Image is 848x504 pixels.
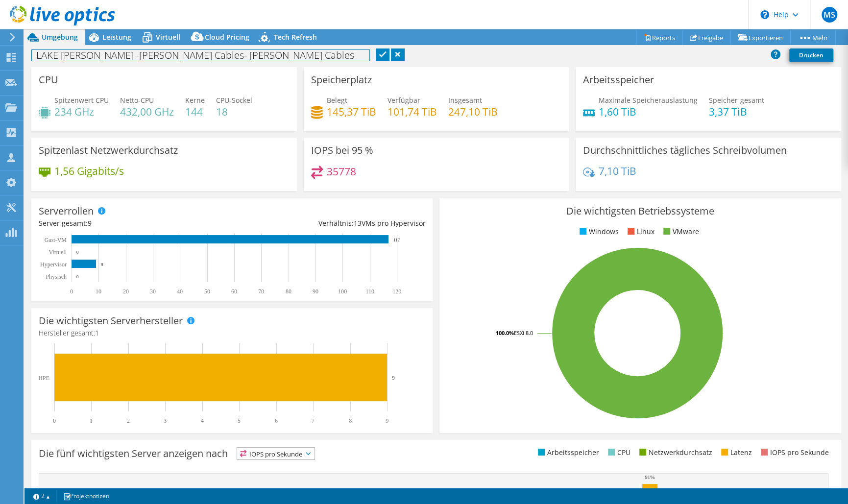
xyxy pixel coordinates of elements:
[54,96,109,105] span: Spitzenwert CPU
[95,328,99,337] span: 1
[393,238,400,242] text: 117
[32,50,369,61] h1: LAKE [PERSON_NAME] - [PERSON_NAME] Cables - [PERSON_NAME] Cables
[730,30,791,45] a: Exportieren
[127,417,130,424] text: 2
[636,30,683,45] a: Reports
[164,417,167,424] text: 3
[70,288,73,295] text: 0
[76,274,79,279] text: 0
[790,30,836,45] a: Mehr
[120,96,154,105] span: Netto-CPU
[577,226,619,237] li: Windows
[583,145,786,156] h3: Durchschnittliches tägliches Schreibvolumen
[40,261,67,268] text: Hypervisor
[311,145,373,156] h3: IOPS bei 95 %
[56,490,116,502] a: Projektnotizen
[313,288,318,295] text: 90
[216,106,252,117] h4: 18
[392,288,401,295] text: 120
[682,30,731,45] a: Freigabe
[39,206,94,216] h3: Serverrollen
[101,262,103,267] text: 9
[338,288,347,295] text: 100
[327,96,347,105] span: Belegt
[365,288,374,295] text: 110
[327,106,376,117] h4: 145,37 TiB
[205,32,249,42] span: Cloud Pricing
[39,328,425,338] h4: Hersteller gesamt:
[286,288,291,295] text: 80
[327,166,356,177] h4: 35778
[90,417,93,424] text: 1
[789,48,833,62] a: Drucken
[599,106,698,117] h4: 1,60 TiB
[709,106,764,117] h4: 3,37 TiB
[185,106,205,117] h4: 144
[46,273,67,280] text: Physisch
[599,166,636,176] h4: 7,10 TiB
[312,417,315,424] text: 7
[96,288,101,295] text: 10
[822,7,837,23] span: MS
[39,74,58,85] h3: CPU
[274,32,317,42] span: Tech Refresh
[388,96,420,105] span: Verfügbar
[123,288,129,295] text: 20
[232,218,426,229] div: Verhältnis: VMs pro Hypervisor
[42,32,78,42] span: Umgebung
[38,375,49,382] text: HPE
[231,288,237,295] text: 60
[448,106,498,117] h4: 247,10 TiB
[201,417,204,424] text: 4
[448,96,482,105] span: Insgesamt
[39,145,178,156] h3: Spitzenlast Netzwerkdurchsatz
[88,218,92,228] span: 9
[645,474,654,480] text: 91%
[625,226,654,237] li: Linux
[45,237,67,243] text: Gast-VM
[758,447,829,458] li: IOPS pro Sekunde
[54,106,109,117] h4: 234 GHz
[102,32,131,42] span: Leistung
[237,448,315,459] span: IOPS pro Sekunde
[54,166,124,176] h4: 1,56 Gigabits/s
[386,417,388,424] text: 9
[349,417,352,424] text: 8
[496,329,514,336] tspan: 100.0%
[388,106,437,117] h4: 101,74 TiB
[760,10,769,19] svg: \n
[661,226,699,237] li: VMware
[39,315,183,326] h3: Die wichtigsten Serverhersteller
[120,106,174,117] h4: 432,00 GHz
[150,288,156,295] text: 30
[204,288,210,295] text: 50
[48,249,67,256] text: Virtuell
[26,490,57,502] a: 2
[39,218,232,229] div: Server gesamt:
[185,96,205,105] span: Kerne
[637,447,712,458] li: Netzwerkdurchsatz
[238,417,241,424] text: 5
[311,74,372,85] h3: Speicherplatz
[76,250,79,255] text: 0
[156,32,180,42] span: Virtuell
[392,375,395,381] text: 9
[535,447,599,458] li: Arbeitsspeicher
[606,447,630,458] li: CPU
[599,96,698,105] span: Maximale Speicherauslastung
[447,206,833,216] h3: Die wichtigsten Betriebssysteme
[353,218,361,228] span: 13
[53,417,56,424] text: 0
[275,417,278,424] text: 6
[719,447,752,458] li: Latenz
[216,96,252,105] span: CPU-Sockel
[514,329,533,336] tspan: ESXi 8.0
[258,288,264,295] text: 70
[583,74,654,85] h3: Arbeitsspeicher
[177,288,183,295] text: 40
[709,96,764,105] span: Speicher gesamt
